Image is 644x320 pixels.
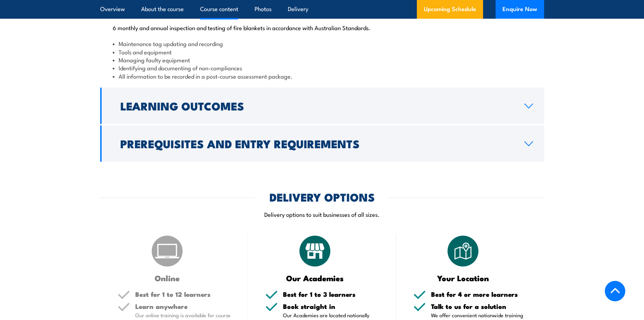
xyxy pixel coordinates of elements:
a: Prerequisites and Entry Requirements [100,125,544,162]
h3: Your Location [413,274,513,282]
h5: Best for 1 to 3 learners [283,291,379,297]
li: Managing faulty equipment [113,56,532,64]
h5: Learn anywhere [135,303,231,310]
li: Maintenance tag updating and recording [113,39,532,47]
h2: Learning Outcomes [120,101,513,110]
h5: Best for 1 to 12 learners [135,291,231,297]
h2: DELIVERY OPTIONS [269,192,375,202]
h3: Online [118,274,217,282]
h3: Our Academies [265,274,365,282]
h5: Book straight in [283,303,379,310]
p: Delivery options to suit businesses of all sizes. [100,210,544,218]
li: Identifying and documenting of non-compliances [113,64,532,72]
h5: Best for 4 or more learners [431,291,527,297]
li: All information to be recorded in a post-course assessment package. [113,72,532,80]
li: Tools and equipment [113,48,532,56]
a: Learning Outcomes [100,88,544,124]
p: 6 monthly and annual inspection and testing of fire blankets in accordance with Australian Standa... [113,24,532,31]
h5: Talk to us for a solution [431,303,527,310]
h2: Prerequisites and Entry Requirements [120,139,513,148]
